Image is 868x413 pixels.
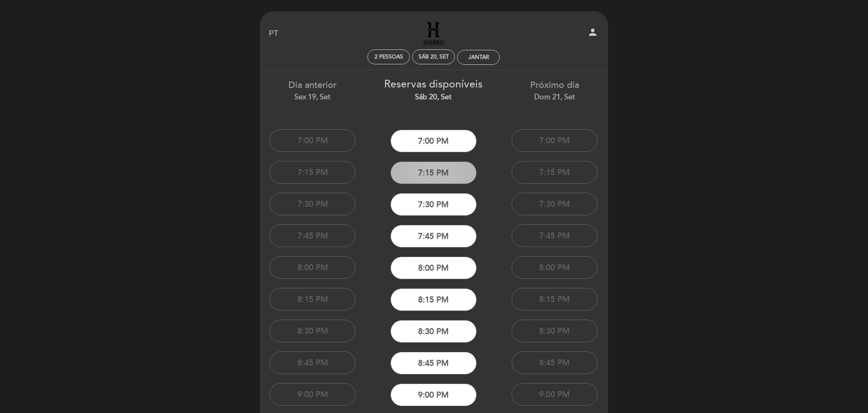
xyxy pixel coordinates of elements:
button: 8:30 PM [269,320,356,342]
div: Próximo dia [501,79,608,102]
div: Reservas disponíveis [380,77,488,102]
button: 7:30 PM [512,193,598,215]
button: person [587,27,598,41]
button: 7:30 PM [269,193,356,215]
button: 8:45 PM [512,351,598,374]
a: Hierro [GEOGRAPHIC_DATA] [377,21,490,46]
button: 7:00 PM [390,130,477,152]
button: 8:45 PM [390,352,477,374]
button: 9:00 PM [269,383,356,406]
button: 7:45 PM [390,225,477,248]
button: 8:15 PM [269,288,356,311]
button: 8:00 PM [269,256,356,279]
div: Sáb 20, set [419,53,449,60]
button: 8:30 PM [512,320,598,342]
div: Sex 19, set [259,92,366,102]
button: 8:15 PM [390,288,477,311]
button: 7:30 PM [390,193,477,216]
button: 7:00 PM [269,129,356,152]
button: 8:15 PM [512,288,598,311]
div: Jantar [468,54,489,61]
button: 8:00 PM [512,256,598,279]
div: Dia anterior [259,79,366,102]
button: 7:45 PM [269,224,356,247]
button: 7:15 PM [512,161,598,184]
span: 2 pessoas [375,53,403,60]
button: 8:00 PM [390,257,477,279]
button: 7:15 PM [390,161,477,184]
div: Dom 21, set [501,92,608,102]
div: Sáb 20, set [380,92,488,102]
button: 7:00 PM [512,129,598,152]
button: 7:15 PM [269,161,356,184]
button: 8:30 PM [390,320,477,343]
button: 9:00 PM [512,383,598,406]
i: person [587,27,598,38]
button: 8:45 PM [269,351,356,374]
button: 9:00 PM [390,384,477,406]
button: 7:45 PM [512,224,598,247]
